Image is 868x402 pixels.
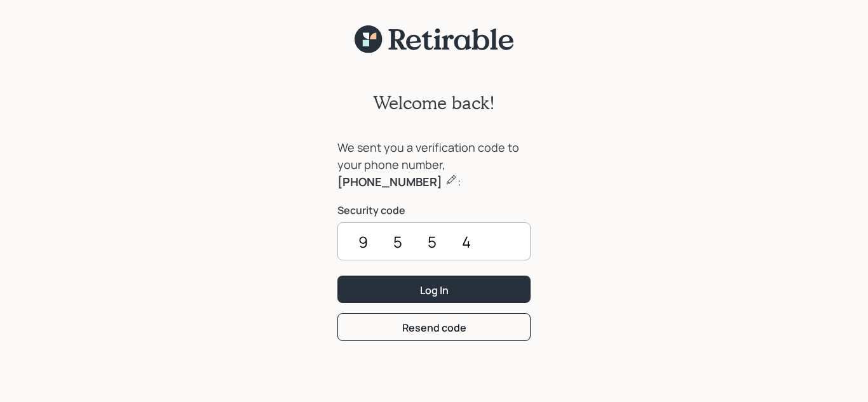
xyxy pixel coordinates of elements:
[337,313,531,340] button: Resend code
[337,174,442,189] b: [PHONE_NUMBER]
[337,276,531,303] button: Log In
[402,321,466,335] div: Resend code
[337,222,531,260] input: ••••
[373,92,495,114] h2: Welcome back!
[337,139,531,191] div: We sent you a verification code to your phone number, :
[420,283,449,297] div: Log In
[337,203,531,217] label: Security code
